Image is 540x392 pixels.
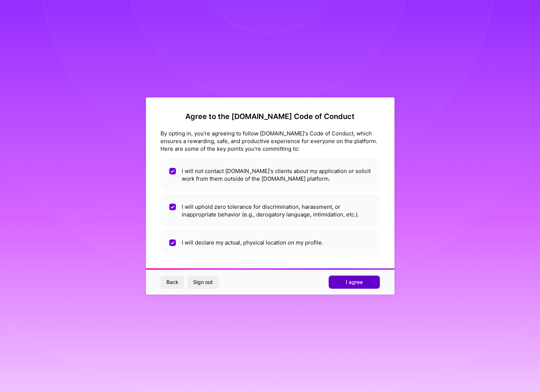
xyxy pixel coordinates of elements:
[187,276,219,289] button: Sign out
[161,276,184,289] button: Back
[161,230,380,255] li: I will declare my actual, physical location on my profile.
[161,112,380,121] h2: Agree to the [DOMAIN_NAME] Code of Conduct
[346,278,363,286] span: I agree
[161,158,380,191] li: I will not contact [DOMAIN_NAME]'s clients about my application or solicit work from them outside...
[193,278,213,286] span: Sign out
[329,276,380,289] button: I agree
[161,130,380,153] div: By opting in, you're agreeing to follow [DOMAIN_NAME]'s Code of Conduct, which ensures a rewardin...
[161,194,380,227] li: I will uphold zero tolerance for discrimination, harassment, or inappropriate behavior (e.g., der...
[166,278,178,286] span: Back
